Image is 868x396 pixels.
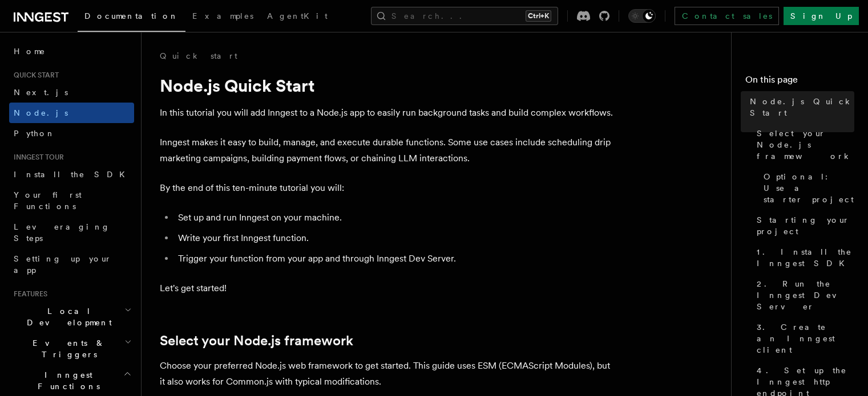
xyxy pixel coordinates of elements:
[9,305,124,328] span: Local Development
[9,41,134,62] a: Home
[9,71,59,80] span: Quick start
[14,170,132,179] span: Install the SDK
[750,96,854,119] span: Node.js Quick Start
[175,230,616,246] li: Write your first Inngest function.
[9,153,64,162] span: Inngest tour
[160,358,616,390] p: Choose your preferred Node.js web framework to get started. This guide uses ESM (ECMAScript Modul...
[752,123,854,166] a: Select your Node.js framework
[757,214,854,237] span: Starting your project
[175,210,616,226] li: Set up and run Inngest on your machine.
[78,3,185,32] a: Documentation
[175,251,616,267] li: Trigger your function from your app and through Inngest Dev Server.
[160,75,616,96] h1: Node.js Quick Start
[9,164,134,185] a: Install the SDK
[752,210,854,242] a: Starting your project
[84,11,179,21] span: Documentation
[628,9,656,23] button: Toggle dark mode
[9,103,134,123] a: Node.js
[14,46,46,57] span: Home
[9,301,134,333] button: Local Development
[9,248,134,280] a: Setting up your app
[14,190,82,211] span: Your first Functions
[9,369,123,392] span: Inngest Functions
[14,129,55,138] span: Python
[764,171,854,205] span: Optional: Use a starter project
[745,73,854,91] h4: On this page
[752,242,854,273] a: 1. Install the Inngest SDK
[9,185,134,217] a: Your first Functions
[371,7,558,25] button: Search...Ctrl+K
[757,128,854,162] span: Select your Node.js framework
[260,3,334,31] a: AgentKit
[160,280,616,296] p: Let's get started!
[757,321,854,356] span: 3. Create an Inngest client
[14,222,110,243] span: Leveraging Steps
[759,166,854,210] a: Optional: Use a starter project
[9,217,134,248] a: Leveraging Steps
[185,3,260,31] a: Examples
[160,333,353,349] a: Select your Node.js framework
[160,180,616,196] p: By the end of this ten-minute tutorial you will:
[267,11,328,21] span: AgentKit
[526,10,551,22] kbd: Ctrl+K
[160,134,616,166] p: Inngest makes it easy to build, manage, and execute durable functions. Some use cases include sch...
[757,278,854,312] span: 2. Run the Inngest Dev Server
[160,105,616,121] p: In this tutorial you will add Inngest to a Node.js app to easily run background tasks and build c...
[9,333,134,365] button: Events & Triggers
[14,254,112,275] span: Setting up your app
[784,7,859,25] a: Sign Up
[9,82,134,103] a: Next.js
[752,273,854,317] a: 2. Run the Inngest Dev Server
[745,91,854,123] a: Node.js Quick Start
[14,108,68,117] span: Node.js
[192,11,253,21] span: Examples
[9,123,134,144] a: Python
[14,88,68,97] span: Next.js
[757,246,854,269] span: 1. Install the Inngest SDK
[9,337,124,360] span: Events & Triggers
[9,289,47,299] span: Features
[675,7,779,25] a: Contact sales
[160,50,237,62] a: Quick start
[752,317,854,360] a: 3. Create an Inngest client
